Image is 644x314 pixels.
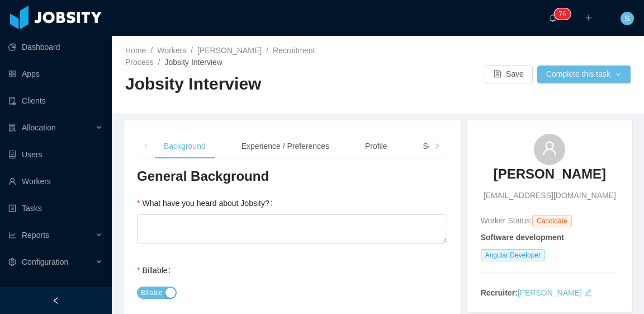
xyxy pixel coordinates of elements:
[414,134,466,159] div: Soft Skills
[141,287,163,298] span: Billable
[8,90,103,112] a: icon: auditClients
[137,287,177,299] button: Billable
[562,8,566,20] p: 6
[8,170,103,193] a: icon: userWorkers
[8,258,16,266] i: icon: setting
[191,46,193,55] span: /
[137,266,175,275] label: Billable
[22,123,56,132] span: Allocation
[537,65,631,83] button: Complete this taskicon: down
[158,58,160,67] span: /
[8,36,103,58] a: icon: pie-chartDashboard
[266,46,268,55] span: /
[542,140,557,156] i: icon: user
[356,134,396,159] div: Profile
[518,288,582,297] a: [PERSON_NAME]
[22,257,68,266] span: Configuration
[197,46,262,55] a: [PERSON_NAME]
[157,46,186,55] a: Workers
[125,46,315,67] a: Recruitment Process
[22,231,49,240] span: Reports
[485,65,533,83] button: icon: saveSave
[481,249,545,261] span: Angular Developer
[624,12,629,25] span: S
[481,216,532,225] span: Worker Status:
[143,143,149,149] i: icon: left
[125,46,146,55] a: Home
[549,14,557,22] i: icon: bell
[585,14,593,22] i: icon: plus
[137,199,277,208] label: What have you heard about Jobsity?
[137,167,447,185] h3: General Background
[155,134,215,159] div: Background
[434,143,440,149] i: icon: right
[8,143,103,166] a: icon: robotUsers
[164,58,222,67] span: Jobsity Interview
[481,288,518,297] strong: Recruiter:
[494,165,606,183] h3: [PERSON_NAME]
[8,231,16,239] i: icon: line-chart
[8,63,103,85] a: icon: appstoreApps
[8,197,103,219] a: icon: profileTasks
[558,8,562,20] p: 7
[481,233,564,242] strong: Software development
[8,124,16,132] i: icon: solution
[494,165,606,190] a: [PERSON_NAME]
[125,73,378,96] h2: Jobsity Interview
[233,134,338,159] div: Experience / Preferences
[137,214,447,243] textarea: What have you heard about Jobsity?
[554,8,570,20] sup: 76
[584,289,592,297] i: icon: edit
[150,46,153,55] span: /
[484,190,616,201] span: [EMAIL_ADDRESS][DOMAIN_NAME]
[532,215,572,227] span: Candidate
